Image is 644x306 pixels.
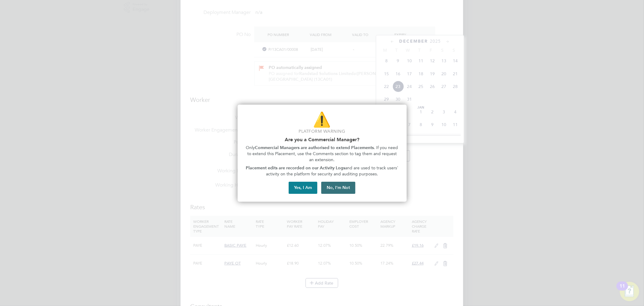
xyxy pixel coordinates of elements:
[266,165,399,177] span: and are used to track users' activity on the platform for security and auditing purposes.
[246,165,345,171] strong: Placement edits are recorded on our Activity Logs
[289,182,317,194] button: Yes, I Am
[245,109,399,130] p: ⚠️
[255,145,374,150] strong: Commercial Managers are authorised to extend Placements
[245,129,399,135] p: Platform Warning
[238,105,407,202] div: Are you part of the Commercial Team?
[245,137,399,142] h2: Are you a Commercial Manager?
[247,145,399,162] span: . If you need to extend this Placement, use the Comments section to tag them and request an exten...
[321,182,355,194] button: No, I'm Not
[246,145,255,150] span: Only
